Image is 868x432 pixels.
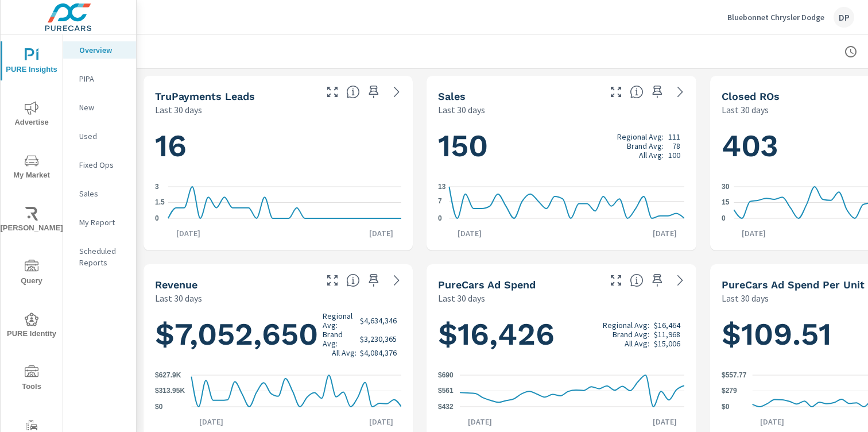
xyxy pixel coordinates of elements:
p: Scheduled Reports [79,245,127,268]
p: Regional Avg: [323,311,356,330]
span: Save this to your personalized report [365,271,383,290]
span: PURE Identity [4,313,59,341]
span: [PERSON_NAME] [4,207,59,235]
p: [DATE] [191,416,231,427]
text: $557.77 [722,371,747,379]
text: 30 [722,183,730,191]
p: Overview [79,44,127,56]
p: Brand Avg: [323,330,356,348]
p: [DATE] [168,227,208,239]
p: $4,634,346 [360,316,397,325]
span: Save this to your personalized report [648,271,666,290]
p: [DATE] [645,227,685,239]
text: 0 [722,214,726,222]
p: 78 [672,141,680,151]
button: Make Fullscreen [607,271,625,290]
span: Save this to your personalized report [648,83,666,101]
p: [DATE] [734,227,774,239]
p: Regional Avg: [603,321,649,330]
div: Scheduled Reports [63,242,136,271]
span: PURE Insights [4,48,59,76]
p: Brand Avg: [627,141,664,151]
div: Fixed Ops [63,156,136,173]
p: New [79,102,127,113]
p: 100 [668,151,680,160]
text: 1.5 [155,199,165,207]
p: All Avg: [332,348,356,357]
p: Last 30 days [438,291,485,305]
button: Make Fullscreen [323,271,342,290]
h5: Sales [438,90,466,102]
p: $3,230,365 [360,334,397,344]
p: $11,968 [654,330,680,339]
p: All Avg: [625,339,649,348]
span: Query [4,260,59,288]
p: Last 30 days [155,103,202,117]
p: Last 30 days [722,291,769,305]
text: $432 [438,403,454,411]
text: $0 [155,403,163,411]
h5: Closed ROs [722,90,780,102]
span: Tools [4,365,59,394]
p: Bluebonnet Chrysler Dodge [727,12,824,22]
text: 15 [722,199,730,207]
p: 111 [668,132,680,141]
p: [DATE] [645,416,685,427]
text: $279 [722,387,737,395]
div: Overview [63,41,136,59]
text: 13 [438,183,446,191]
p: Brand Avg: [613,330,649,339]
span: The number of truPayments leads. [346,85,360,99]
p: [DATE] [460,416,500,427]
text: 7 [438,197,442,205]
div: Sales [63,185,136,202]
text: $627.9K [155,371,181,379]
span: Advertise [4,101,59,129]
p: Last 30 days [155,291,202,305]
p: Fixed Ops [79,159,127,171]
a: See more details in report [387,83,406,101]
div: New [63,99,136,116]
p: Last 30 days [722,103,769,117]
h1: $16,426 [438,315,684,354]
p: All Avg: [639,151,664,160]
text: $561 [438,387,454,395]
div: Used [63,128,136,145]
span: Number of vehicles sold by the dealership over the selected date range. [Source: This data is sou... [630,85,644,99]
p: Regional Avg: [617,132,664,141]
a: See more details in report [387,271,406,290]
div: My Report [63,214,136,231]
span: Save this to your personalized report [365,83,383,101]
text: $313.95K [155,387,185,395]
p: PIPA [79,73,127,84]
p: [DATE] [449,227,490,239]
text: 0 [438,214,442,222]
p: $4,084,376 [360,348,397,357]
div: PIPA [63,70,136,87]
h5: truPayments Leads [155,90,255,102]
p: My Report [79,217,127,228]
a: See more details in report [671,83,689,101]
button: Make Fullscreen [607,83,625,101]
div: DP [834,7,854,28]
text: $0 [722,403,730,411]
p: [DATE] [752,416,792,427]
h1: 16 [155,126,401,165]
h5: PureCars Ad Spend [438,279,536,291]
text: $690 [438,371,454,379]
p: [DATE] [361,227,401,239]
h5: Revenue [155,279,197,291]
span: Total cost of media for all PureCars channels for the selected dealership group over the selected... [630,273,644,287]
text: 0 [155,214,159,222]
h1: 150 [438,126,684,165]
h1: $7,052,650 [155,311,401,357]
p: Last 30 days [438,103,485,117]
button: Make Fullscreen [323,83,342,101]
p: Used [79,130,127,142]
p: Sales [79,188,127,199]
span: Total sales revenue over the selected date range. [Source: This data is sourced from the dealer’s... [346,273,360,287]
p: [DATE] [361,416,401,427]
a: See more details in report [671,271,689,290]
p: $15,006 [654,339,680,348]
p: $16,464 [654,321,680,330]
